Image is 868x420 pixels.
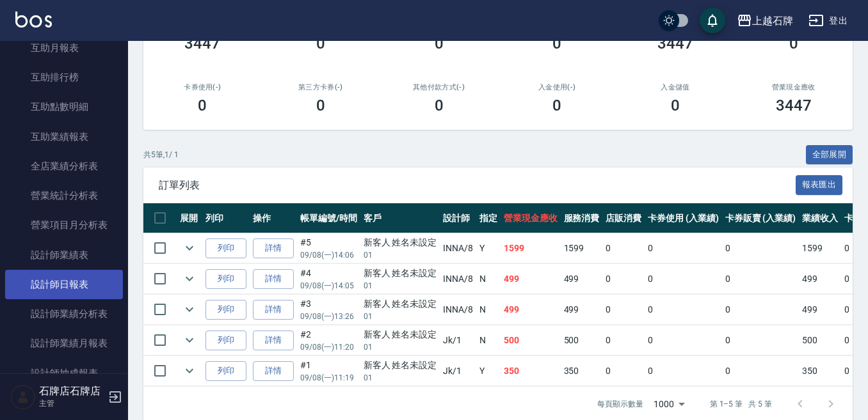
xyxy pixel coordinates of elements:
button: 列印 [205,269,246,289]
th: 業績收入 [799,203,841,233]
td: INNA /8 [440,295,476,325]
a: 設計師業績表 [5,240,123,270]
a: 設計師業績分析表 [5,299,123,329]
p: 共 5 筆, 1 / 1 [143,149,179,160]
p: 01 [364,311,437,322]
p: 09/08 (一) 11:20 [300,341,357,353]
td: 499 [799,264,841,294]
td: 0 [645,356,722,386]
p: 09/08 (一) 14:06 [300,249,357,261]
a: 全店業績分析表 [5,152,123,181]
button: expand row [180,238,199,258]
button: 列印 [205,361,246,381]
td: 499 [501,264,561,294]
td: 0 [602,356,645,386]
td: 350 [799,356,841,386]
div: 新客人 姓名未設定 [364,328,437,341]
a: 營業項目月分析表 [5,210,123,240]
h3: 3447 [657,35,693,52]
div: 新客人 姓名未設定 [364,297,437,311]
td: #5 [297,233,360,263]
th: 指定 [476,203,501,233]
a: 詳情 [253,238,294,258]
th: 服務消費 [561,203,603,233]
th: 展開 [177,203,202,233]
button: expand row [180,361,199,380]
td: 500 [501,325,561,355]
a: 互助排行榜 [5,63,123,92]
td: 0 [645,233,722,263]
h2: 入金使用(-) [513,83,601,91]
h3: 0 [198,97,207,114]
p: 01 [364,249,437,261]
h3: 0 [316,35,325,52]
td: Y [476,233,501,263]
button: 列印 [205,300,246,320]
p: 01 [364,341,437,353]
a: 互助業績報表 [5,122,123,152]
div: 新客人 姓名未設定 [364,267,437,280]
td: 0 [722,325,800,355]
td: Jk /1 [440,325,476,355]
td: 0 [722,233,800,263]
img: Logo [15,12,52,27]
td: #3 [297,295,360,325]
a: 報表匯出 [796,178,843,191]
td: N [476,295,501,325]
td: 0 [722,295,800,325]
th: 店販消費 [602,203,645,233]
button: 全部展開 [806,145,853,165]
h2: 第三方卡券(-) [277,83,365,91]
td: 0 [645,264,722,294]
th: 營業現金應收 [501,203,561,233]
button: expand row [180,269,199,288]
a: 詳情 [253,331,294,350]
td: 499 [561,295,603,325]
h3: 0 [316,97,325,114]
button: 上越石牌 [732,8,798,34]
td: 0 [602,325,645,355]
p: 09/08 (一) 13:26 [300,311,357,322]
button: expand row [180,331,199,350]
button: 列印 [205,238,246,258]
td: 350 [561,356,603,386]
span: 訂單列表 [159,179,796,192]
td: 350 [501,356,561,386]
button: save [700,8,725,33]
td: 0 [602,264,645,294]
td: #4 [297,264,360,294]
img: Person [10,384,36,410]
h2: 其他付款方式(-) [395,83,483,91]
h3: 0 [552,35,561,52]
th: 設計師 [440,203,476,233]
h3: 3447 [184,35,220,52]
th: 卡券販賣 (入業績) [722,203,800,233]
td: #1 [297,356,360,386]
a: 詳情 [253,300,294,320]
td: 0 [602,233,645,263]
td: INNA /8 [440,233,476,263]
h5: 石牌店石牌店 [39,385,104,398]
td: 0 [722,264,800,294]
td: 499 [799,295,841,325]
th: 列印 [202,203,250,233]
h3: 0 [671,97,680,114]
p: 09/08 (一) 14:05 [300,280,357,292]
th: 客戶 [360,203,440,233]
td: N [476,325,501,355]
td: 1599 [799,233,841,263]
td: 500 [561,325,603,355]
td: 0 [602,295,645,325]
a: 設計師抽成報表 [5,359,123,388]
th: 卡券使用 (入業績) [645,203,722,233]
td: Y [476,356,501,386]
a: 設計師日報表 [5,270,123,299]
p: 01 [364,280,437,292]
th: 帳單編號/時間 [297,203,360,233]
p: 每頁顯示數量 [597,398,643,410]
td: 0 [645,325,722,355]
button: expand row [180,300,199,319]
td: 499 [561,264,603,294]
p: 第 1–5 筆 共 5 筆 [710,398,772,410]
h3: 0 [789,35,798,52]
